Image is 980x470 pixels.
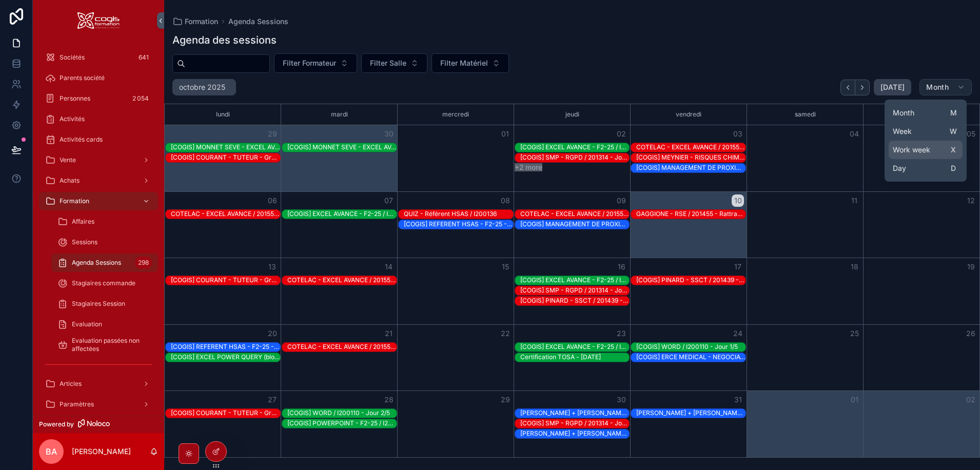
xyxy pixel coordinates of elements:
[965,261,977,273] button: 19
[51,315,158,334] a: Evaluation
[72,446,131,457] p: [PERSON_NAME]
[520,143,630,152] div: [COGIS] EXCEL AVANCE - F2-25 / I200143-0
[77,12,120,29] img: App logo
[361,53,427,73] button: Select Button
[404,210,497,218] div: QUIZ - Référent HSAS / I200136
[171,210,280,218] div: COTELAC - EXCEL AVANCE / 201552 - Jour 3/6
[520,276,630,285] div: [COGIS] EXCEL AVANCE - F2-25 / I200143-0
[266,394,279,406] button: 27
[874,79,911,95] button: [DATE]
[60,380,82,388] span: Articles
[39,375,158,393] a: Articles
[171,352,280,362] div: [COGIS] EXCEL POWER QUERY (bloc 2) / I200120 - Jour bloc 2-1
[39,151,158,169] a: Vente
[636,210,746,218] div: GAGGIONE - RSE / 201455 - Rattrapage [PERSON_NAME]
[636,153,746,162] div: [COGIS] MEYNIER - RISQUES CHIMIQUES / 201468-0
[266,261,279,273] button: 13
[636,342,738,351] div: [COGIS] WORD / I200110 - Jour 1/5
[926,83,949,92] span: Month
[615,327,628,340] button: 23
[949,146,957,154] span: X
[51,233,158,251] a: Sessions
[615,394,628,406] button: 30
[855,80,870,95] button: Next
[135,51,152,64] div: 641
[39,48,158,67] a: Sociétés641
[749,104,861,125] div: samedi
[732,394,744,406] button: 31
[520,210,630,218] div: COTELAC - EXCEL AVANCE / 201552 - Jour 4/6
[965,128,977,140] button: 05
[72,337,148,353] span: Evaluation passées non affectées
[520,429,630,438] div: [PERSON_NAME] + [PERSON_NAME] - ECO CSE / 200147 - Jour 1 - Après-midi
[171,153,280,162] div: [COGIS] COURANT - TUTEUR - Groupe 1 | Phase 1 (Conception) / 201460
[520,220,630,229] div: [COGIS] MANAGEMENT DE PROXIMITE (blocs 1 et 2) / I200141 - Jour 4
[60,53,85,62] span: Sociétés
[399,104,512,125] div: mercredi
[520,297,630,305] div: [COGIS] PINARD - SSCT / 201439 - Jour 4
[51,253,158,272] a: Agenda Sessions298
[520,409,630,417] div: [PERSON_NAME] + [PERSON_NAME] - ECO CSE / 200147 - Jour 1 - Matin
[287,276,397,285] div: COTELAC - EXCEL AVANCE / 201552 - Jour 5/6
[171,209,280,219] div: COTELAC - EXCEL AVANCE / 201552 - Jour 3/6
[72,218,94,226] span: Affaires
[636,408,746,418] div: GILSON + THOMAS - ECO CSE / 200147 - Jour 2
[848,194,860,207] button: 11
[287,210,397,218] div: [COGIS] EXCEL AVANCE - F2-25 / I200143-0
[893,145,930,155] span: Work week
[893,126,912,136] span: Week
[893,108,914,118] span: Month
[164,104,980,458] div: Month View
[39,420,74,428] span: Powered by
[636,209,746,219] div: GAGGIONE - RSE / 201455 - Rattrapage C.MANZONI
[60,115,85,123] span: Activités
[965,194,977,207] button: 12
[632,104,745,125] div: vendredi
[33,41,164,416] div: scrollable content
[499,261,512,273] button: 15
[965,327,977,340] button: 26
[135,257,152,269] div: 298
[72,300,125,308] span: Stagiaires Session
[171,342,280,351] div: [COGIS] REFERENT HSAS - F2-25 - Partie Humaine / I200136-0
[266,128,279,140] button: 29
[889,104,963,122] button: MonthM
[520,296,630,305] div: [COGIS] PINARD - SSCT / 201439 - Jour 4
[171,409,280,417] div: [COGIS] COURANT - TUTEUR - Groupe 1 | Phase 1 (Conception) / 201460
[383,194,395,207] button: 07
[520,419,630,427] div: [COGIS] SMP - RGPD / 201314 - Jour 4
[39,130,158,149] a: Activités cards
[287,408,390,418] div: [COGIS] WORD / I200110 - Jour 2/5
[60,400,94,408] span: Paramètres
[383,261,395,273] button: 14
[636,343,738,351] div: [COGIS] WORD / I200110 - Jour 1/5
[848,128,860,140] button: 04
[51,274,158,292] a: Stagiaires commande
[520,276,630,284] div: [COGIS] EXCEL AVANCE - F2-25 / I200143-0
[636,143,746,152] div: COTELAC - EXCEL AVANCE / 201552 - Jour 2/6
[615,194,628,207] button: 09
[287,209,397,219] div: [COGIS] EXCEL AVANCE - F2-25 / I200143-0
[636,352,746,362] div: [COGIS] ERCE MEDICAL - NEGOCIATIONS / 201495
[39,171,158,190] a: Achats
[171,153,280,162] div: [COGIS] COURANT - TUTEUR - Groupe 1 | Phase 1 (Conception) / 201460
[72,259,121,267] span: Agenda Sessions
[404,220,513,229] div: [COGIS] REFERENT HSAS - F2-25 - Partie Réglementaire / I200136-0
[51,336,158,354] a: Evaluation passées non affectées
[287,276,397,284] div: COTELAC - EXCEL AVANCE / 201552 - Jour 5/6
[171,353,280,361] div: [COGIS] EXCEL POWER QUERY (bloc 2) / I200120 - Jour bloc 2-1
[39,110,158,128] a: Activités
[383,128,395,140] button: 30
[636,164,746,172] div: [COGIS] MANAGEMENT DE PROXIMITE (blocs 1 et 2) / I200142 - Jour 1
[60,197,89,205] span: Formation
[520,143,630,151] div: [COGIS] EXCEL AVANCE - F2-25 / I200143-0
[889,159,963,178] button: DayD
[636,409,746,417] div: [PERSON_NAME] + [PERSON_NAME] - ECO CSE / 200147 - Jour 2
[60,94,90,103] span: Personnes
[51,295,158,313] a: Stagiaires Session
[499,327,512,340] button: 22
[520,209,630,219] div: COTELAC - EXCEL AVANCE / 201552 - Jour 4/6
[39,192,158,210] a: Formation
